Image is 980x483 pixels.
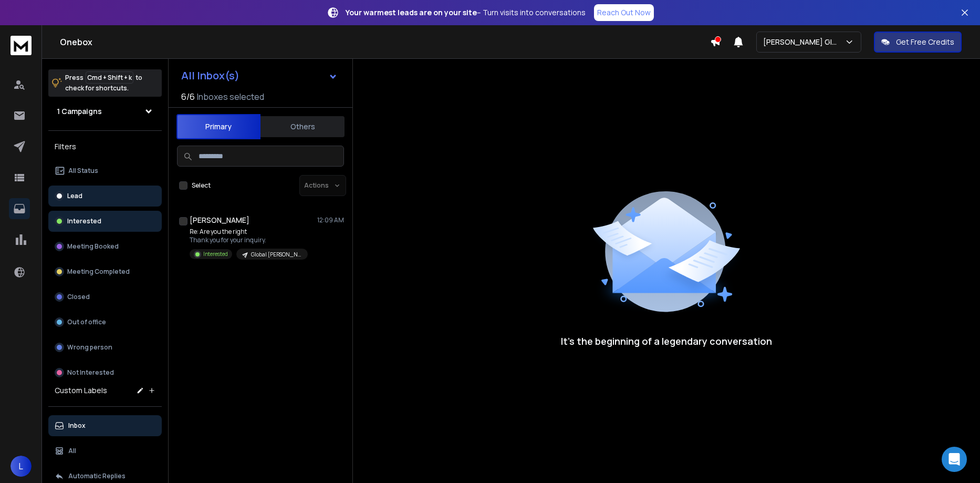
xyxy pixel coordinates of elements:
button: L [11,456,32,477]
h1: All Inbox(s) [181,70,239,81]
button: Get Free Credits [874,32,962,53]
p: Get Free Credits [896,37,954,47]
p: – Turn visits into conversations [346,7,586,18]
button: All Status [48,160,162,181]
p: Closed [67,293,90,301]
p: Out of office [67,318,106,326]
a: Reach Out Now [594,4,654,21]
h3: Custom Labels [55,385,107,396]
h3: Filters [48,139,162,154]
label: Select [192,181,211,190]
button: Lead [48,186,162,207]
p: All [68,447,76,455]
p: [PERSON_NAME] Global [763,37,845,47]
h1: 1 Campaigns [57,106,102,117]
button: Out of office [48,312,162,333]
p: It’s the beginning of a legendary conversation [561,334,772,348]
button: Meeting Booked [48,236,162,257]
button: Primary [176,114,260,139]
img: logo [11,36,32,55]
button: 1 Campaigns [48,101,162,122]
p: Meeting Booked [67,242,119,251]
div: Open Intercom Messenger [942,447,967,472]
p: Not Interested [67,368,114,377]
p: Wrong person [67,343,112,352]
p: Lead [67,192,82,200]
p: Press to check for shortcuts. [65,73,142,94]
p: Interested [67,217,101,225]
strong: Your warmest leads are on your site [346,7,477,17]
p: All Status [68,167,98,175]
button: Interested [48,211,162,232]
h1: [PERSON_NAME] [190,215,249,225]
span: Cmd + Shift + k [86,71,133,84]
p: Meeting Completed [67,268,130,276]
p: Thank you for your inquiry. [190,236,308,244]
span: 6 / 6 [181,90,195,103]
p: 12:09 AM [317,216,344,224]
button: Meeting Completed [48,261,162,282]
h1: Onebox [60,36,710,48]
p: Inbox [68,422,86,430]
button: All Inbox(s) [173,65,346,86]
p: Re: Are you the right [190,228,308,236]
button: Closed [48,286,162,307]
p: Interested [203,250,228,258]
button: Others [260,115,345,138]
h3: Inboxes selected [197,90,264,103]
button: Inbox [48,415,162,436]
button: All [48,440,162,461]
p: Reach Out Now [597,7,651,18]
p: Automatic Replies [68,472,126,480]
p: Global [PERSON_NAME]-[GEOGRAPHIC_DATA]-Safe [251,251,301,259]
button: Not Interested [48,362,162,383]
button: Wrong person [48,337,162,358]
